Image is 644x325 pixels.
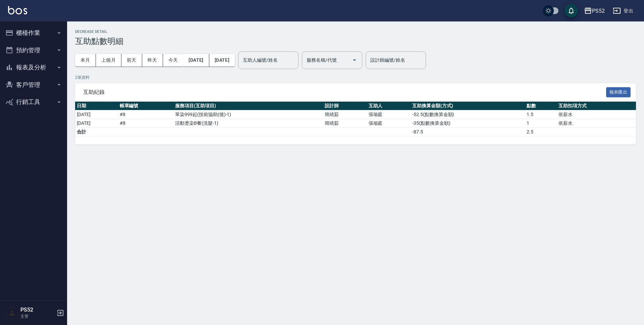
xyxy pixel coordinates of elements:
td: # 8 [118,110,174,119]
a: 報表匯出 [606,89,631,95]
td: -35 ( 點數換算金額 ) [411,119,525,128]
button: 前天 [121,54,142,66]
h5: PS52 [20,307,55,313]
td: 活動燙染B餐 ( 洗髮-1 ) [173,119,323,128]
div: PS52 [592,7,605,15]
button: 櫃檯作業 [3,24,64,42]
button: 客戶管理 [3,76,64,94]
th: 互助扣項方式 [557,102,636,110]
button: 登出 [610,5,636,17]
td: # 8 [118,119,174,128]
td: 張瑜庭 [367,110,411,119]
td: -87.5 [411,128,525,137]
button: Open [349,55,360,65]
td: 合計 [75,128,118,137]
p: 2 筆資料 [75,74,636,80]
td: 單染999起 ( 技術協助(後)-1 ) [173,110,323,119]
button: 昨天 [142,54,163,66]
th: 設計師 [323,102,367,110]
button: 本月 [75,54,96,66]
img: Person [5,306,19,320]
h2: Decrease Detail [75,30,636,34]
td: [DATE] [75,110,118,119]
th: 互助換算金額(方式) [411,102,525,110]
h3: 互助點數明細 [75,37,636,46]
th: 點數 [525,102,557,110]
td: 簡靖茹 [323,119,367,128]
th: 日期 [75,102,118,110]
td: 張瑜庭 [367,119,411,128]
td: [DATE] [75,119,118,128]
td: 2.5 [525,128,557,137]
button: 報表匯出 [606,87,631,98]
td: 依薪水 [557,119,636,128]
th: 帳單編號 [118,102,174,110]
td: -52.5 ( 點數換算金額 ) [411,110,525,119]
button: 行銷工具 [3,93,64,111]
td: 依薪水 [557,110,636,119]
button: PS52 [581,4,607,18]
img: Logo [8,6,27,14]
td: 簡靖茹 [323,110,367,119]
th: 服務項目(互助項目) [173,102,323,110]
button: save [565,4,578,17]
span: 互助紀錄 [83,89,606,96]
button: [DATE] [183,54,209,66]
th: 互助人 [367,102,411,110]
button: 上個月 [96,54,121,66]
button: [DATE] [209,54,235,66]
td: 1.5 [525,110,557,119]
button: 今天 [163,54,183,66]
button: 預約管理 [3,42,64,59]
p: 主管 [20,313,55,319]
button: 報表及分析 [3,59,64,76]
td: 1 [525,119,557,128]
